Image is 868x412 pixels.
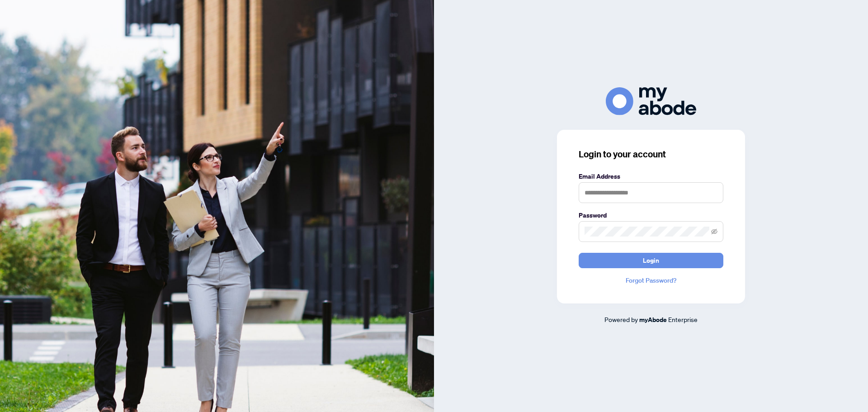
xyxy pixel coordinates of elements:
[668,315,698,323] span: Enterprise
[579,253,723,268] button: Login
[579,275,723,285] a: Forgot Password?
[643,253,659,268] span: Login
[579,148,723,161] h3: Login to your account
[606,87,696,115] img: ma-logo
[604,315,638,323] span: Powered by
[639,315,667,325] a: myAbode
[579,210,723,220] label: Password
[579,171,723,181] label: Email Address
[711,228,717,235] span: eye-invisible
